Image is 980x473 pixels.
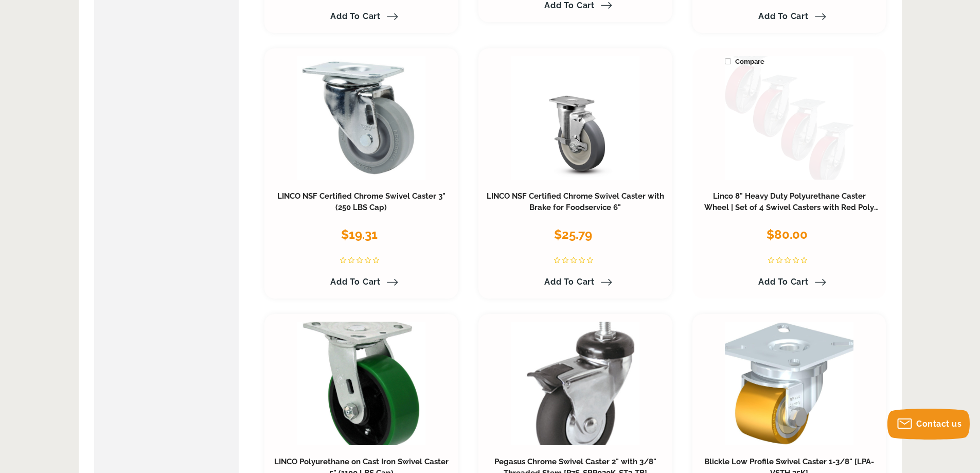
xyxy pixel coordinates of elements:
span: Add to Cart [544,277,595,287]
a: LINCO NSF Certified Chrome Swivel Caster 3" (250 LBS Cap) [277,191,446,212]
span: $19.31 [341,227,378,242]
button: Contact us [887,409,970,440]
span: Add to Cart [758,277,809,287]
span: $80.00 [767,227,808,242]
a: Add to Cart [324,273,398,291]
a: LINCO NSF Certified Chrome Swivel Caster with Brake for Foodservice 6" [487,191,664,212]
span: Compare [725,56,764,67]
a: Add to Cart [752,8,826,25]
span: $25.79 [554,227,592,242]
span: Add to Cart [330,277,381,287]
a: Add to Cart [538,273,612,291]
span: Add to Cart [758,11,809,21]
span: Contact us [916,419,961,429]
a: Linco 8" Heavy Duty Polyurethane Caster Wheel | Set of 4 Swivel Casters with Red Poly on Cast Iro... [704,191,879,223]
a: Add to Cart [324,8,398,25]
span: Add to Cart [330,11,381,21]
a: Add to Cart [752,273,826,291]
span: Add to Cart [544,1,595,10]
